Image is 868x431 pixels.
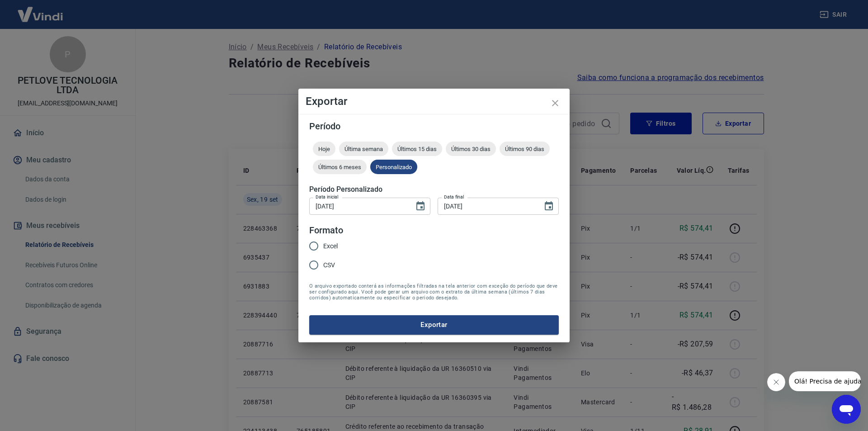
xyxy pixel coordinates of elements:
span: Excel [323,242,338,251]
div: Hoje [313,142,335,156]
button: Exportar [309,315,559,334]
h5: Período Personalizado [309,185,559,194]
div: Últimos 6 meses [313,160,367,174]
button: close [544,92,566,114]
span: Últimos 90 dias [500,146,550,152]
iframe: Fechar mensagem [767,373,785,391]
span: CSV [323,260,335,270]
input: DD/MM/YYYY [309,198,408,214]
iframe: Botão para abrir a janela de mensagens [832,395,861,424]
h4: Exportar [306,96,562,107]
span: Últimos 6 meses [313,164,367,171]
span: Hoje [313,146,335,152]
span: O arquivo exportado conterá as informações filtradas na tela anterior com exceção do período que ... [309,283,559,301]
span: Personalizado [370,164,417,171]
span: Última semana [339,146,388,152]
div: Última semana [339,142,388,156]
label: Data final [444,194,464,200]
span: Últimos 30 dias [446,146,496,152]
span: Olá! Precisa de ajuda? [5,6,76,14]
iframe: Mensagem da empresa [789,371,861,391]
button: Choose date, selected date is 19 de set de 2025 [540,197,558,215]
button: Choose date, selected date is 19 de set de 2025 [411,197,429,215]
label: Data inicial [316,194,339,200]
div: Últimos 30 dias [446,142,496,156]
div: Últimos 15 dias [392,142,442,156]
input: DD/MM/YYYY [438,198,536,214]
legend: Formato [309,224,343,237]
div: Últimos 90 dias [500,142,550,156]
div: Personalizado [370,160,417,174]
span: Últimos 15 dias [392,146,442,152]
h5: Período [309,122,559,131]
